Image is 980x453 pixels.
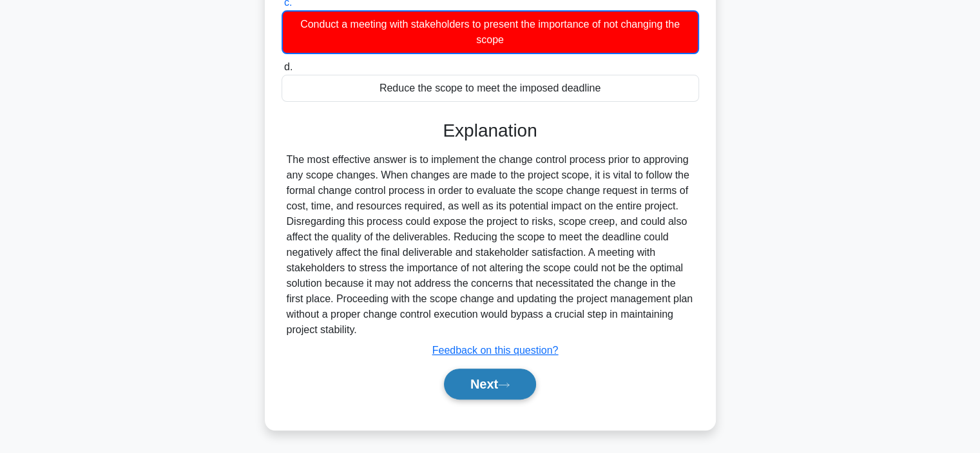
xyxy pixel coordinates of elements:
[289,120,691,142] h3: Explanation
[432,345,559,356] a: Feedback on this question?
[284,61,293,72] span: d.
[287,152,694,338] div: The most effective answer is to implement the change control process prior to approving any scope...
[282,75,699,102] div: Reduce the scope to meet the imposed deadline
[444,369,536,400] button: Next
[282,10,699,54] div: Conduct a meeting with stakeholders to present the importance of not changing the scope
